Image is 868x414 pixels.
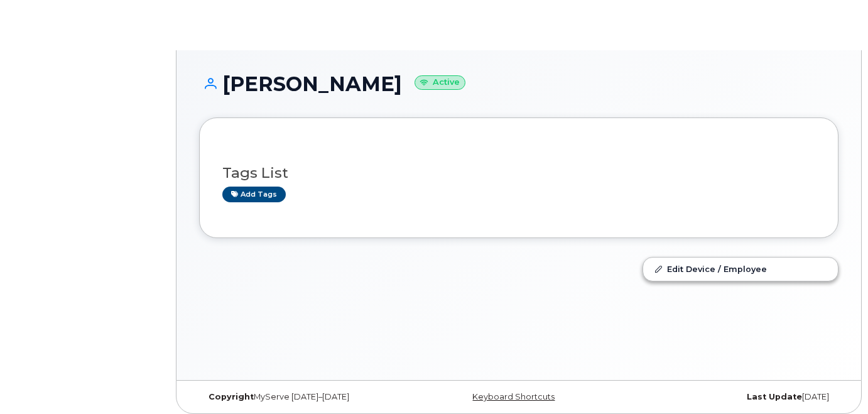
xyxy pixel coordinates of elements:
div: [DATE] [626,392,838,402]
a: Edit Device / Employee [643,258,838,280]
div: MyServe [DATE]–[DATE] [199,392,412,402]
a: Keyboard Shortcuts [472,392,555,401]
h3: Tags List [222,165,815,181]
h1: [PERSON_NAME] [199,73,838,95]
strong: Last Update [747,392,802,401]
strong: Copyright [209,392,254,401]
small: Active [415,75,465,90]
a: Add tags [222,187,286,202]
